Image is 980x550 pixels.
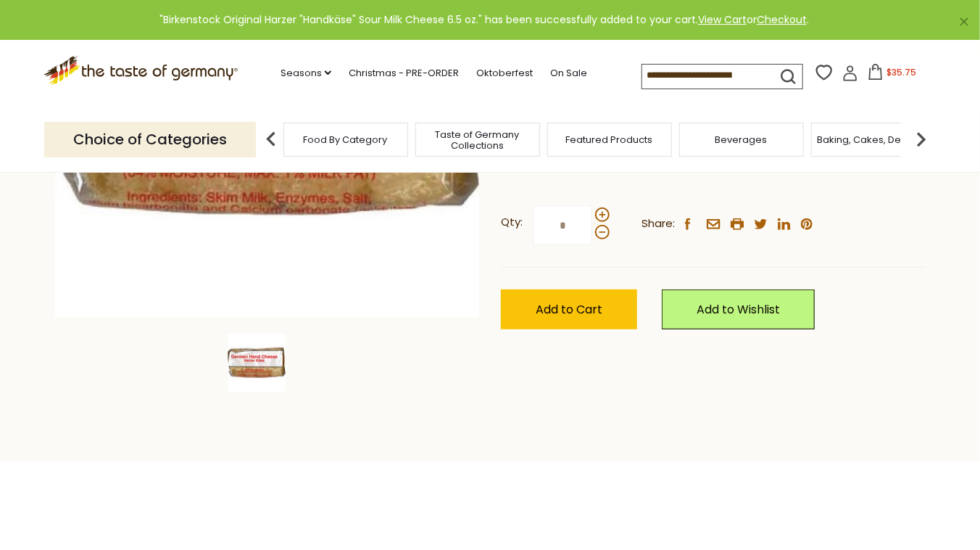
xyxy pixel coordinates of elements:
[886,66,916,78] span: $35.75
[550,65,587,81] a: On Sale
[861,64,923,86] button: $35.75
[536,301,602,318] span: Add to Cart
[533,205,592,245] input: Qty:
[907,125,936,154] img: next arrow
[281,65,331,81] a: Seasons
[349,65,459,81] a: Christmas - PRE-ORDER
[641,215,675,233] span: Share:
[715,134,768,145] a: Beverages
[12,12,957,28] div: "Birkenstock Original Harzer "Handkäse" Sour Milk Cheese 6.5 oz." has been successfully added to ...
[476,65,533,81] a: Oktoberfest
[420,129,536,151] a: Taste of Germany Collections
[501,290,637,329] button: Add to Cart
[960,17,968,26] a: ×
[501,213,523,231] strong: Qty:
[698,12,747,27] a: View Cart
[304,134,388,145] a: Food By Category
[44,122,256,157] p: Choice of Categories
[566,134,653,145] a: Featured Products
[228,334,286,392] img: Birkenstock Original Harzer Sour Milk Cheese
[662,290,815,329] a: Add to Wishlist
[757,12,807,27] a: Checkout
[257,125,286,154] img: previous arrow
[817,134,929,145] a: Baking, Cakes, Desserts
